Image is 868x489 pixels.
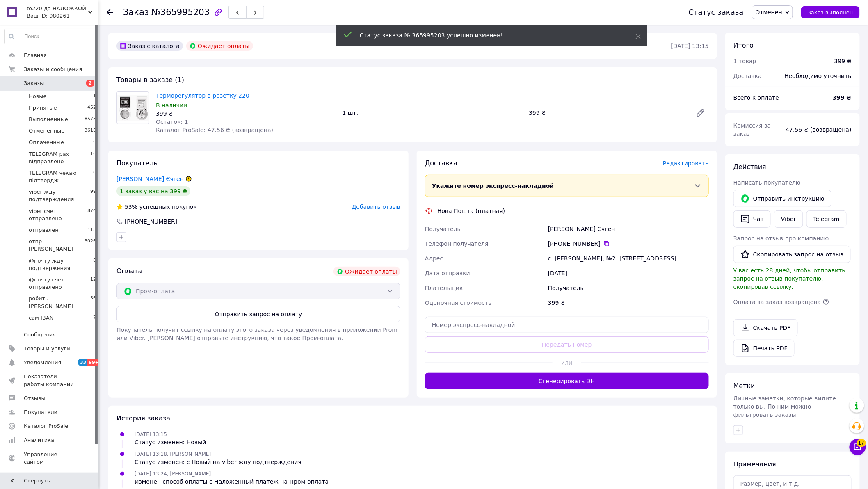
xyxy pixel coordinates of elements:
span: Итого [733,41,754,49]
span: 1 товар [733,58,756,64]
a: Скачать PDF [733,319,798,336]
a: Печать PDF [733,340,795,357]
div: Нова Пошта (платная) [435,207,507,215]
span: Написать покупателю [733,179,801,186]
span: сам IBAN [29,314,53,322]
span: 8575 [85,116,96,123]
span: Доставка [425,159,457,167]
div: Заказ с каталога [116,41,183,51]
span: Отзывы [24,395,46,402]
div: Необходимо уточнить [780,67,857,85]
span: Заказ выполнен [808,9,853,16]
button: Заказ выполнен [801,6,860,18]
div: [PERSON_NAME] Єчген [546,222,710,236]
span: Запрос на отзыв про компанию [733,235,829,242]
span: 0 [93,139,96,146]
div: [PHONE_NUMBER] [124,217,178,226]
div: 1 шт. [339,107,526,119]
a: [PERSON_NAME] Єчген [116,176,184,182]
span: робить [PERSON_NAME] [29,295,90,310]
span: Всего к оплате [733,94,779,101]
span: Действия [733,163,766,171]
button: Отправить запрос на оплату [116,306,400,322]
span: Показатели работы компании [24,373,76,388]
span: 17 [857,439,866,447]
span: Укажите номер экспресс-накладной [432,183,554,189]
a: Редактировать [692,105,709,121]
span: Примечания [733,460,776,468]
span: У вас есть 28 дней, чтобы отправить запрос на отзыв покупателю, скопировав ссылку. [733,267,845,290]
div: Изменен способ оплаты с Наложенный платеж на Пром-оплата [135,478,329,486]
span: Заказы и сообщения [24,66,82,73]
div: Статус изменен: Новый [135,438,206,446]
b: 399 ₴ [833,94,852,101]
span: @почту счет отправлено [29,276,90,291]
span: Получатель [425,226,461,232]
span: Добавить отзыв [352,203,400,210]
span: Сообщения [24,331,56,338]
time: [DATE] 13:15 [671,43,709,49]
span: Оплаченные [29,139,64,146]
span: Товары в заказе (1) [116,76,184,84]
span: Оплата [116,267,142,275]
span: Дата отправки [425,270,470,276]
span: Покупатель [116,159,158,167]
span: отправлен [29,226,59,234]
span: [DATE] 13:15 [135,432,167,437]
span: Метки [733,382,755,390]
span: Покупатели [24,409,57,416]
button: Скопировать запрос на отзыв [733,246,851,263]
button: Отправить инструкцию [733,190,831,207]
div: Статус заказа № 365995203 успешно изменен! [360,31,615,39]
span: Товары и услуги [24,345,70,352]
span: 56 [90,295,96,310]
span: TELEGRAM рах відправлено [29,151,90,165]
span: Доставка [733,73,762,79]
a: Терморегулятор в розетку 220 [156,92,249,99]
span: 113 [87,226,96,234]
span: 874 [87,208,96,222]
span: Аналитика [24,436,54,444]
span: [DATE] 13:18, [PERSON_NAME] [135,451,211,457]
a: Viber [774,210,803,228]
input: Поиск [5,29,96,44]
div: [PHONE_NUMBER] [548,240,709,248]
span: 3616 [85,127,96,135]
span: 452 [87,104,96,112]
img: Терморегулятор в розетку 220 [117,95,149,121]
span: Адрес [425,255,443,262]
span: Оплата за заказ возвращена [733,299,821,305]
span: Отменен [756,9,782,16]
span: 2 [86,80,94,87]
span: Принятые [29,104,57,112]
span: Комиссия за заказ [733,122,771,137]
div: Статус изменен: с Новый на viber жду подтверждения [135,458,302,466]
span: @почту жду подтвержения [29,257,93,272]
div: успешных покупок [116,203,197,211]
button: Чат с покупателем17 [850,439,866,455]
div: [DATE] [546,266,710,281]
div: Ваш ID: 980261 [27,12,98,20]
span: Телефон получателя [425,240,489,247]
span: Остаток: 1 [156,119,188,125]
span: Отмененные [29,127,64,135]
div: Ожидает оплаты [186,41,253,51]
span: Главная [24,52,47,59]
div: 399 ₴ [156,110,336,118]
span: №365995203 [151,7,210,17]
button: Чат [733,210,771,228]
button: Сгенерировать ЭН [425,373,709,389]
div: 1 заказ у вас на 399 ₴ [116,186,190,196]
span: В наличии [156,102,187,109]
span: 33 [78,359,87,366]
span: Личные заметки, которые видите только вы. По ним можно фильтровать заказы [733,395,836,418]
span: viber жду подтверждения [29,188,90,203]
span: Редактировать [663,160,709,167]
span: Управление сайтом [24,451,76,466]
span: Кошелек компании [24,472,76,487]
div: 399 ₴ [834,57,852,65]
span: Каталог ProSale: 47.56 ₴ (возвращена) [156,127,273,133]
span: Оценочная стоимость [425,299,492,306]
span: 47.56 ₴ (возвращена) [786,126,852,133]
span: 99 [90,188,96,203]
